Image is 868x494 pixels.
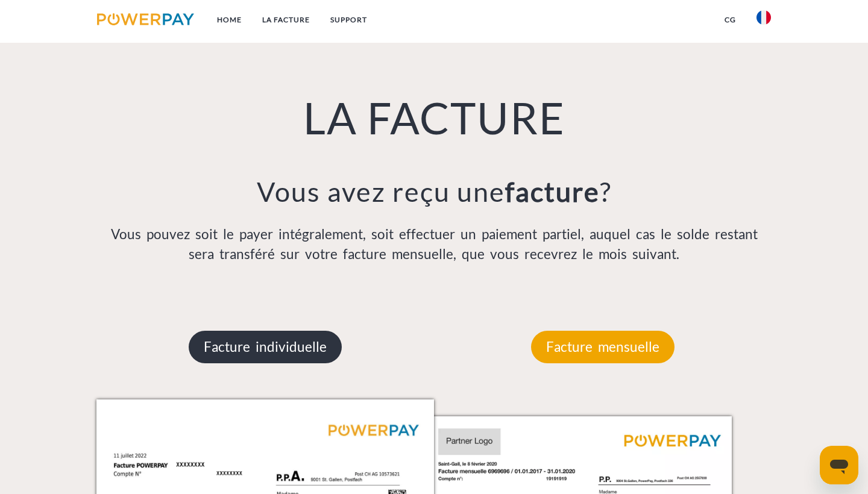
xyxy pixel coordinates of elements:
[820,446,858,484] iframe: Bouton de lancement de la fenêtre de messagerie
[756,10,771,25] img: fr
[96,224,772,265] p: Vous pouvez soit le payer intégralement, soit effectuer un paiement partiel, auquel cas le solde ...
[96,175,772,208] h3: Vous avez reçu une ?
[252,9,320,31] a: LA FACTURE
[531,331,675,363] p: Facture mensuelle
[714,9,746,31] a: CG
[207,9,252,31] a: Home
[189,331,342,363] p: Facture individuelle
[505,175,600,208] b: facture
[96,90,772,145] h1: LA FACTURE
[320,9,377,31] a: Support
[97,13,194,25] img: logo-powerpay.svg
